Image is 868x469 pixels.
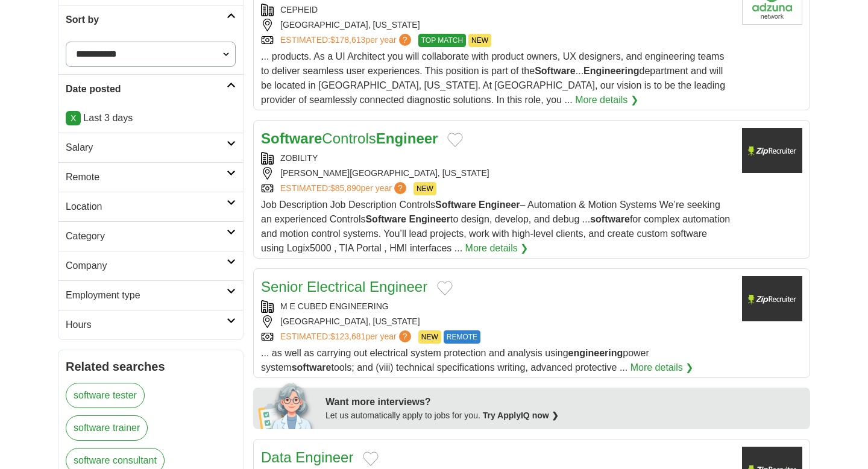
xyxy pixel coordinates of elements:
span: ... products. As a UI Architect you will collaborate with product owners, UX designers, and engin... [261,51,725,105]
a: X [66,111,81,125]
h2: Remote [66,170,227,184]
a: More details ❯ [631,360,694,375]
h2: Hours [66,318,227,332]
strong: software [292,362,332,373]
a: Company [58,251,243,280]
div: Want more interviews? [325,395,803,409]
a: Senior Electrical Engineer [261,279,427,295]
strong: Engineer [376,130,438,146]
h2: Employment type [66,288,227,303]
a: Date posted [58,74,243,104]
button: Add to favorite jobs [437,281,453,295]
div: [PERSON_NAME][GEOGRAPHIC_DATA], [US_STATE] [261,167,732,180]
span: ? [399,34,411,46]
strong: Engineer [409,214,450,224]
span: $123,681 [330,332,365,341]
span: $178,613 [330,35,365,45]
h2: Sort by [66,13,227,27]
span: NEW [418,330,441,344]
span: ? [399,330,411,342]
h2: Company [66,259,227,273]
a: Sort by [58,5,243,34]
strong: Software [365,214,406,224]
span: ? [394,182,406,194]
span: Job Description Job Description Controls – Automation & Motion Systems We’re seeking an experienc... [261,200,730,253]
div: [GEOGRAPHIC_DATA], [US_STATE] [261,19,732,31]
a: Salary [58,133,243,162]
div: CEPHEID [261,4,732,16]
a: Try ApplyIQ now ❯ [483,411,559,420]
a: Hours [58,310,243,339]
strong: Software [261,130,322,146]
img: Company logo [742,128,802,173]
a: More details ❯ [465,241,529,256]
strong: Engineering [583,66,639,76]
img: apply-iq-scientist.png [258,381,316,429]
span: TOP MATCH [418,34,466,47]
a: Category [58,221,243,251]
a: SoftwareControlsEngineer [261,130,438,146]
button: Add to favorite jobs [447,133,463,147]
a: Remote [58,162,243,192]
a: software trainer [66,415,148,441]
div: Let us automatically apply to jobs for you. [325,409,803,422]
strong: Software [535,66,576,76]
strong: Software [435,200,476,210]
a: ESTIMATED:$123,681per year? [280,330,414,344]
a: ESTIMATED:$178,613per year? [280,34,414,47]
span: REMOTE [444,330,480,344]
div: [GEOGRAPHIC_DATA], [US_STATE] [261,315,732,328]
img: Company logo [742,276,802,321]
h2: Date posted [66,82,227,96]
span: $85,890 [330,183,361,193]
button: Add to favorite jobs [363,452,379,466]
strong: Engineer [479,200,520,210]
div: ZOBILITY [261,152,732,165]
span: NEW [468,34,491,47]
strong: software [590,214,630,224]
strong: engineering [568,348,623,358]
div: M E CUBED ENGINEERING [261,300,732,313]
h2: Category [66,229,227,244]
h2: Location [66,200,227,214]
a: Location [58,192,243,221]
span: NEW [414,182,436,195]
a: Data Engineer [261,449,353,465]
p: Last 3 days [66,111,236,125]
h2: Related searches [66,357,236,376]
a: software tester [66,383,145,408]
a: ESTIMATED:$85,890per year? [280,182,409,195]
span: ... as well as carrying out electrical system protection and analysis using power system tools; a... [261,348,649,373]
h2: Salary [66,140,227,155]
a: More details ❯ [575,93,638,107]
a: Employment type [58,280,243,310]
